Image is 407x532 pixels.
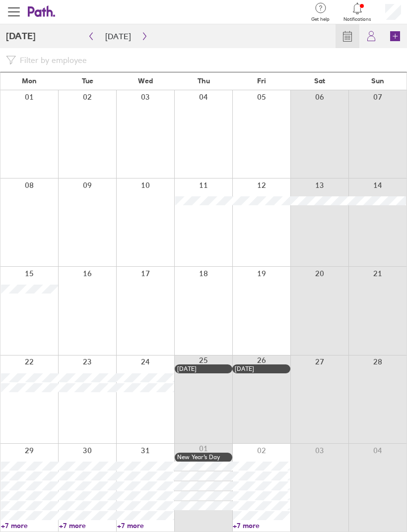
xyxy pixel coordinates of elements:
span: Sun [371,77,384,85]
div: [DATE] [177,365,230,372]
span: Notifications [343,16,371,22]
span: Sat [314,77,325,85]
div: New Year’s Day [177,454,230,461]
div: [DATE] [235,365,288,372]
a: +7 more [233,521,290,530]
a: +7 more [1,521,58,530]
input: Filter by employee [16,51,401,69]
a: Notifications [343,1,371,22]
span: Get help [311,16,330,22]
span: Wed [138,77,153,85]
a: +7 more [59,521,116,530]
span: Thu [198,77,210,85]
span: Fri [257,77,266,85]
span: Tue [82,77,93,85]
button: [DATE] [97,28,139,44]
a: +7 more [117,521,174,530]
span: Mon [22,77,37,85]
